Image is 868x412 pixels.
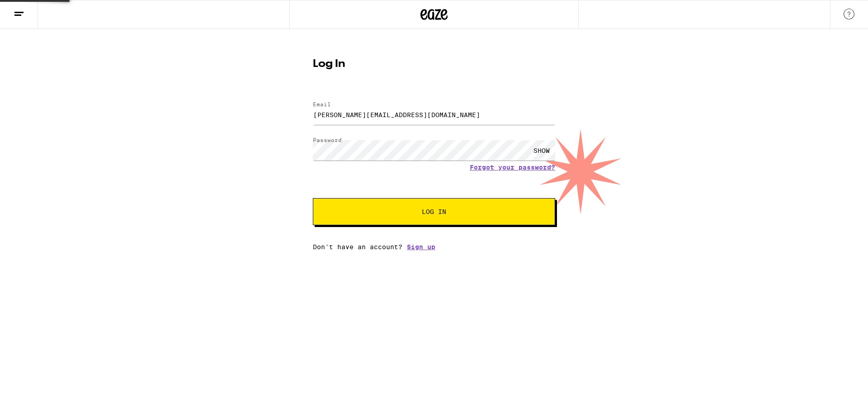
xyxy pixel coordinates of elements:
[528,140,555,161] div: SHOW
[313,137,342,143] label: Password
[407,243,435,251] a: Sign up
[5,6,65,14] span: Hi. Need any help?
[470,164,555,171] a: Forgot your password?
[313,101,331,107] label: Email
[313,243,555,251] div: Don't have an account?
[313,104,555,125] input: Email
[313,198,555,225] button: Log In
[422,208,446,215] span: Log In
[313,59,555,70] h1: Log In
